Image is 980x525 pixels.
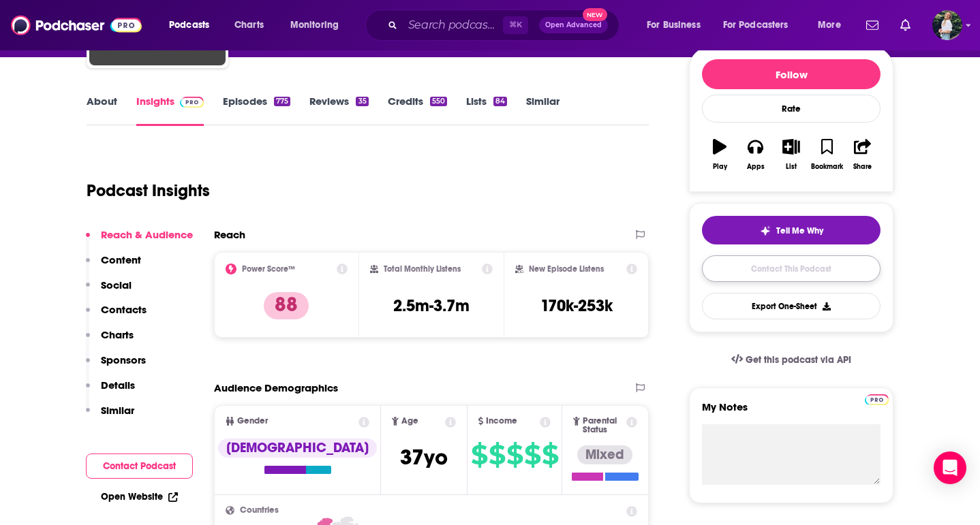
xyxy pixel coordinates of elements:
[430,97,447,106] div: 550
[539,17,608,33] button: Open AdvancedNew
[818,16,841,35] span: More
[101,404,134,417] p: Similar
[384,264,461,274] h2: Total Monthly Listens
[540,296,613,316] h3: 170k-253k
[86,353,146,379] button: Sponsors
[86,328,134,353] button: Charts
[542,444,558,466] span: $
[809,130,844,179] button: Bookmark
[86,279,132,304] button: Social
[524,444,540,466] span: $
[86,404,134,429] button: Similar
[393,296,470,316] h3: 2.5m-3.7m
[101,353,146,366] p: Sponsors
[159,14,227,36] button: open menu
[506,444,523,466] span: $
[101,328,134,341] p: Charts
[356,97,368,106] div: 35
[647,16,701,35] span: For Business
[466,95,507,126] a: Lists84
[895,14,916,37] a: Show notifications dropdown
[226,14,272,36] a: Charts
[493,97,507,106] div: 84
[720,343,862,377] a: Get this podcast via API
[932,10,962,40] img: User Profile
[237,417,268,426] span: Gender
[403,14,503,36] input: Search podcasts, credits, & more...
[808,14,858,36] button: open menu
[583,8,607,21] span: New
[545,22,602,29] span: Open Advanced
[583,417,624,434] span: Parental Status
[746,354,851,366] span: Get this podcast via API
[281,14,356,36] button: open menu
[503,16,528,34] span: ⌘ K
[87,180,210,201] h1: Podcast Insights
[86,253,141,279] button: Content
[702,255,881,282] a: Contact This Podcast
[865,392,889,405] a: Pro website
[702,293,881,319] button: Export One-Sheet
[714,14,808,36] button: open menu
[786,163,797,171] div: List
[865,394,889,405] img: Podchaser Pro
[713,163,727,171] div: Play
[86,303,147,328] button: Contacts
[737,130,773,179] button: Apps
[932,10,962,40] span: Logged in as ginny24232
[702,59,881,89] button: Follow
[11,12,142,38] img: Podchaser - Follow, Share and Rate Podcasts
[853,163,872,171] div: Share
[234,16,264,35] span: Charts
[760,225,771,236] img: tell me why sparkle
[702,216,881,244] button: tell me why sparkleTell Me Why
[101,379,135,392] p: Details
[489,444,505,466] span: $
[861,14,884,37] a: Show notifications dropdown
[223,95,290,126] a: Episodes775
[577,445,632,464] div: Mixed
[309,95,368,126] a: Reviews35
[774,130,809,179] button: List
[86,454,193,479] button: Contact Podcast
[702,400,881,424] label: My Notes
[471,444,487,466] span: $
[180,97,204,108] img: Podchaser Pro
[378,10,632,41] div: Search podcasts, credits, & more...
[811,163,843,171] div: Bookmark
[702,130,737,179] button: Play
[86,228,193,253] button: Reach & Audience
[242,264,295,274] h2: Power Score™
[290,16,339,35] span: Monitoring
[214,381,338,394] h2: Audience Demographics
[723,16,788,35] span: For Podcasters
[136,95,204,126] a: InsightsPodchaser Pro
[747,163,765,171] div: Apps
[486,417,517,426] span: Income
[526,95,560,126] a: Similar
[702,95,881,123] div: Rate
[101,228,193,241] p: Reach & Audience
[264,292,309,319] p: 88
[101,491,178,503] a: Open Website
[101,303,147,316] p: Contacts
[86,379,135,404] button: Details
[240,506,279,515] span: Countries
[776,225,823,236] span: Tell Me Why
[934,451,966,484] div: Open Intercom Messenger
[845,130,881,179] button: Share
[87,95,117,126] a: About
[218,439,377,458] div: [DEMOGRAPHIC_DATA]
[400,444,448,471] span: 37 yo
[101,279,132,291] p: Social
[529,264,604,274] h2: New Episode Listens
[401,417,418,426] span: Age
[214,228,245,241] h2: Reach
[932,10,962,40] button: Show profile menu
[274,97,290,106] div: 775
[637,14,718,36] button: open menu
[388,95,447,126] a: Credits550
[169,16,209,35] span: Podcasts
[101,253,141,266] p: Content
